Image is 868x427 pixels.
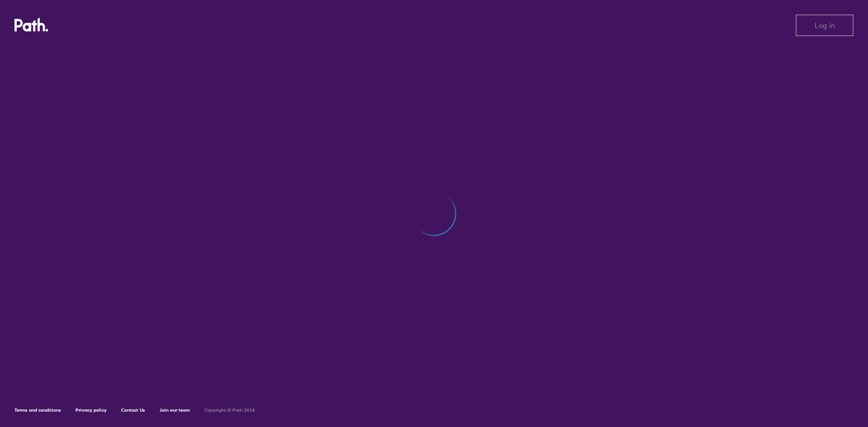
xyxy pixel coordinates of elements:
[204,408,255,413] h6: Copyright © Path 2018
[14,407,61,413] a: Terms and conditions
[796,14,854,36] button: Log in
[121,407,145,413] a: Contact Us
[75,407,107,413] a: Privacy policy
[160,407,190,413] a: Join our team
[815,21,835,29] span: Log in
